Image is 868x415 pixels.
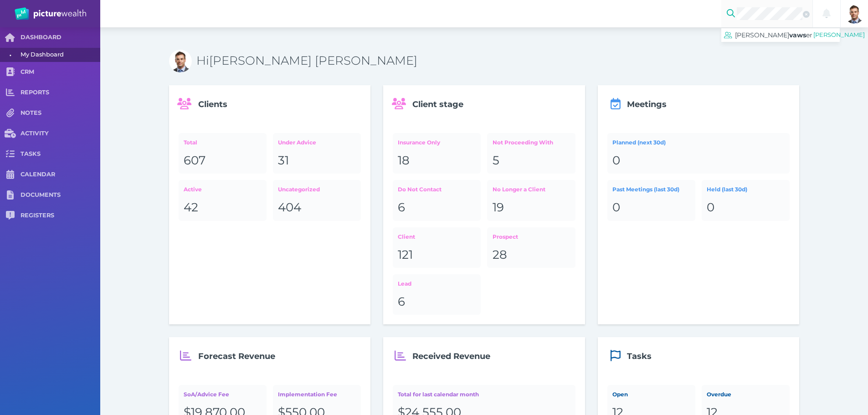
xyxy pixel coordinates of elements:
span: Implementation Fee [278,391,337,398]
div: 19 [493,200,570,215]
span: DASHBOARD [21,34,100,41]
span: ACTIVITY [21,130,100,138]
span: Overdue [707,391,731,398]
span: [PERSON_NAME] [735,31,789,39]
div: 404 [278,200,356,215]
span: No Longer a Client [493,186,545,193]
div: 31 [278,153,356,169]
span: NOTES [21,109,100,117]
span: [PERSON_NAME] [813,31,865,38]
div: 0 [707,200,785,215]
span: TASKS [21,150,100,158]
div: 6 [398,200,476,215]
span: REGISTERS [21,212,100,220]
span: Lead [398,280,411,287]
span: DOCUMENTS [21,191,100,199]
button: Clear [802,10,810,17]
span: Active [184,186,202,193]
img: PW [15,7,86,20]
img: Bradley David Bond [169,50,192,72]
span: Uncategorized [278,186,320,193]
span: Open [612,391,628,398]
span: Total [184,139,197,146]
span: Forecast Revenue [198,351,275,361]
div: 121 [398,247,476,263]
a: [PERSON_NAME]vawser[PERSON_NAME] [721,28,840,42]
span: Prospect [493,233,518,240]
span: Not Proceeding With [493,139,553,146]
div: 607 [184,153,262,169]
a: Past Meetings (last 30d)0 [607,180,695,220]
span: vaws [789,31,806,39]
span: My Dashboard [21,48,97,62]
span: SoA/Advice Fee [184,391,229,398]
span: Planned (next 30d) [612,139,666,146]
span: Clients [198,99,227,109]
span: Client stage [412,99,463,109]
span: Total for last calendar month [398,391,479,398]
a: Held (last 30d)0 [702,180,790,220]
span: REPORTS [21,89,100,97]
img: Brad Bond [844,4,864,24]
a: Total607 [179,133,267,174]
span: Past Meetings (last 30d) [612,186,679,193]
span: CALENDAR [21,171,100,179]
a: Active42 [179,180,267,220]
div: 5 [493,153,570,169]
span: er [806,31,812,39]
span: Received Revenue [412,351,490,361]
span: Do Not Contact [398,186,442,193]
div: 0 [612,153,785,169]
span: Client [398,233,415,240]
span: Insurance Only [398,139,440,146]
a: Under Advice31 [273,133,361,174]
div: 42 [184,200,262,215]
h3: Hi [PERSON_NAME] [PERSON_NAME] [196,53,800,69]
div: 6 [398,294,476,310]
span: Meetings [627,99,667,109]
div: 18 [398,153,476,169]
span: CRM [21,68,100,76]
div: 28 [493,247,570,263]
span: Held (last 30d) [707,186,747,193]
a: Planned (next 30d)0 [607,133,790,174]
span: Under Advice [278,139,316,146]
div: 0 [612,200,690,215]
span: Tasks [627,351,652,361]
